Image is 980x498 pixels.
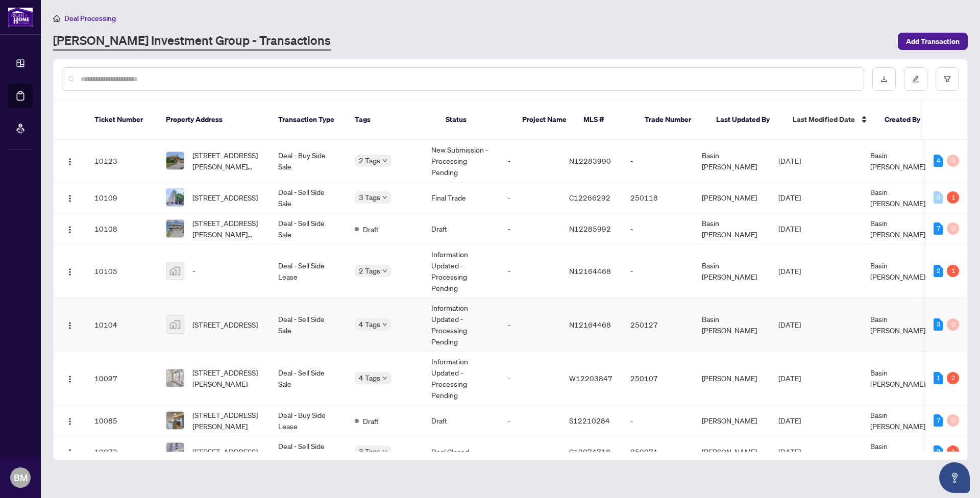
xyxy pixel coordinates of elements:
span: [STREET_ADDRESS] [192,319,258,330]
img: Logo [66,321,74,330]
div: 1 [934,372,943,384]
span: Basin [PERSON_NAME] [870,151,925,171]
td: [PERSON_NAME] [694,182,770,213]
span: Add Transaction [906,33,960,49]
td: 10109 [86,182,158,213]
img: Logo [66,268,74,276]
td: - [500,405,561,436]
img: thumbnail-img [166,316,184,333]
button: Logo [62,153,78,169]
span: Basin [PERSON_NAME] [870,441,925,462]
td: Basin [PERSON_NAME] [694,298,770,352]
div: 2 [947,372,959,384]
span: N12285992 [569,224,611,233]
td: - [500,140,561,182]
span: home [53,15,60,22]
span: [DATE] [778,193,801,202]
th: Project Name [514,100,575,140]
td: [PERSON_NAME] [694,405,770,436]
button: Open asap [939,462,970,493]
td: 10104 [86,298,158,352]
img: thumbnail-img [166,443,184,460]
img: logo [8,8,33,27]
th: Tags [347,100,437,140]
span: Draft [363,415,379,427]
span: [STREET_ADDRESS][PERSON_NAME] [192,367,262,389]
td: 10105 [86,244,158,298]
span: W12203847 [569,373,612,383]
td: - [622,244,694,298]
img: Logo [66,226,74,234]
td: Deal Closed [423,436,500,467]
span: filter [944,76,951,83]
th: Property Address [158,100,270,140]
span: Deal Processing [64,14,116,23]
span: [DATE] [778,373,801,383]
td: 250107 [622,352,694,405]
span: Basin [PERSON_NAME] [870,218,925,239]
td: Information Updated - Processing Pending [423,298,500,352]
td: Draft [423,213,500,244]
span: 4 Tags [359,318,380,330]
td: Draft [423,405,500,436]
td: Basin [PERSON_NAME] [694,213,770,244]
div: 2 [934,265,943,277]
img: Logo [66,449,74,457]
span: [DATE] [778,156,801,165]
button: Logo [62,263,78,279]
span: down [382,195,387,200]
span: Draft [363,223,379,235]
td: 10097 [86,352,158,405]
img: thumbnail-img [166,412,184,429]
th: Created By [876,100,938,140]
img: thumbnail-img [166,220,184,237]
button: filter [936,67,959,91]
th: Trade Number [636,100,708,140]
span: C12074718 [569,447,610,456]
td: - [500,298,561,352]
div: 4 [934,155,943,167]
span: N12283990 [569,156,611,165]
img: thumbnail-img [166,262,184,280]
td: 250118 [622,182,694,213]
span: Basin [PERSON_NAME] [870,314,925,335]
th: Ticket Number [86,100,158,140]
span: [DATE] [778,320,801,329]
span: [STREET_ADDRESS][PERSON_NAME][PERSON_NAME] [192,217,262,240]
button: Logo [62,316,78,333]
button: Logo [62,443,78,460]
td: [PERSON_NAME] [694,436,770,467]
td: Deal - Sell Side Sale [270,436,347,467]
span: [STREET_ADDRESS][PERSON_NAME][PERSON_NAME] [192,150,262,172]
span: down [382,376,387,381]
th: Transaction Type [270,100,347,140]
span: Basin [PERSON_NAME] [870,187,925,208]
div: 0 [947,318,959,331]
img: thumbnail-img [166,152,184,169]
button: Logo [62,412,78,429]
div: 7 [934,222,943,235]
span: N12164468 [569,266,611,276]
td: Deal - Sell Side Sale [270,213,347,244]
a: [PERSON_NAME] Investment Group - Transactions [53,32,331,51]
span: download [880,76,888,83]
span: 3 Tags [359,445,380,457]
td: - [500,182,561,213]
span: C12266292 [569,193,610,202]
th: Last Updated By [708,100,785,140]
td: 250127 [622,298,694,352]
span: down [382,268,387,273]
span: 2 Tags [359,155,380,166]
img: Logo [66,375,74,383]
td: Information Updated - Processing Pending [423,352,500,405]
div: 1 [947,445,959,458]
td: Information Updated - Processing Pending [423,244,500,298]
div: 2 [934,445,943,458]
img: Logo [66,417,74,426]
span: down [382,449,387,454]
div: 0 [947,155,959,167]
img: Logo [66,194,74,203]
span: [DATE] [778,416,801,425]
td: - [500,244,561,298]
span: [DATE] [778,266,801,276]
